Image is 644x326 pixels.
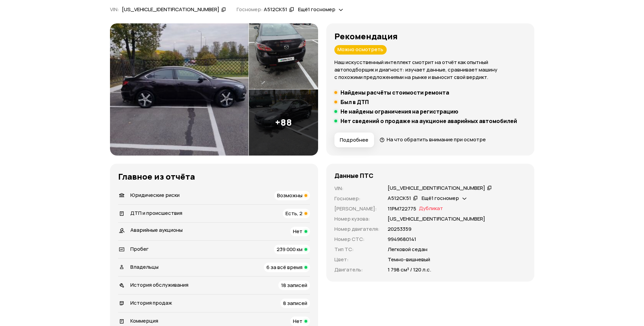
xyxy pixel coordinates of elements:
[264,6,287,13] div: А512СК51
[286,210,302,217] span: Есть, 2
[293,318,302,325] span: Нет
[334,32,526,41] h3: Рекомендация
[281,282,307,289] span: 18 записей
[122,6,219,13] div: [US_VEHICLE_IDENTIFICATION_NUMBER]
[130,226,183,233] span: Аварийные аукционы
[388,205,416,212] p: 11РМ722775
[340,137,368,143] span: Подробнее
[277,246,302,253] span: 239 000 км
[388,256,430,263] p: Темно-вишневый
[334,59,526,81] p: Наш искусственный интеллект смотрит на отчёт как опытный автоподборщик и диагност: изучает данные...
[293,228,302,235] span: Нет
[283,300,307,307] span: 8 записей
[341,99,369,105] h5: Был в ДТП
[334,195,380,202] p: Госномер :
[388,195,411,202] div: А512СК51
[298,6,335,13] span: Ещё 1 госномер
[334,215,380,223] p: Номер кузова :
[387,136,486,143] span: На что обратить внимание при осмотре
[266,264,302,271] span: 6 за всё время
[110,6,119,13] span: VIN :
[130,191,180,199] span: Юридические риски
[130,263,159,270] span: Владельцы
[334,185,380,192] p: VIN :
[277,192,302,199] span: Возможны
[419,205,443,212] span: Дубликат
[388,185,485,192] div: [US_VEHICLE_IDENTIFICATION_NUMBER]
[130,317,158,324] span: Коммерция
[237,6,263,13] span: Госномер:
[334,266,380,273] p: Двигатель :
[130,299,172,306] span: История продаж
[130,245,149,252] span: Пробег
[334,45,387,55] div: Можно осмотреть
[341,118,517,124] h5: Нет сведений о продаже на аукционе аварийных автомобилей
[334,172,373,179] h4: Данные ПТС
[334,205,380,212] p: [PERSON_NAME] :
[388,215,485,223] p: [US_VEHICLE_IDENTIFICATION_NUMBER]
[130,209,182,217] span: ДТП и происшествия
[334,133,374,147] button: Подробнее
[130,281,188,288] span: История обслуживания
[341,89,449,96] h5: Найдены расчёты стоимости ремонта
[334,236,380,243] p: Номер СТС :
[334,225,380,233] p: Номер двигателя :
[388,266,431,273] p: 1 798 см³ / 120 л.с.
[118,172,310,181] h3: Главное из отчёта
[388,246,427,253] p: Легковой седан
[334,256,380,263] p: Цвет :
[380,136,486,143] a: На что обратить внимание при осмотре
[388,225,411,233] p: 20253359
[334,246,380,253] p: Тип ТС :
[341,108,458,115] h5: Не найдены ограничения на регистрацию
[422,195,459,202] span: Ещё 1 госномер
[388,236,416,243] p: 9949680141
